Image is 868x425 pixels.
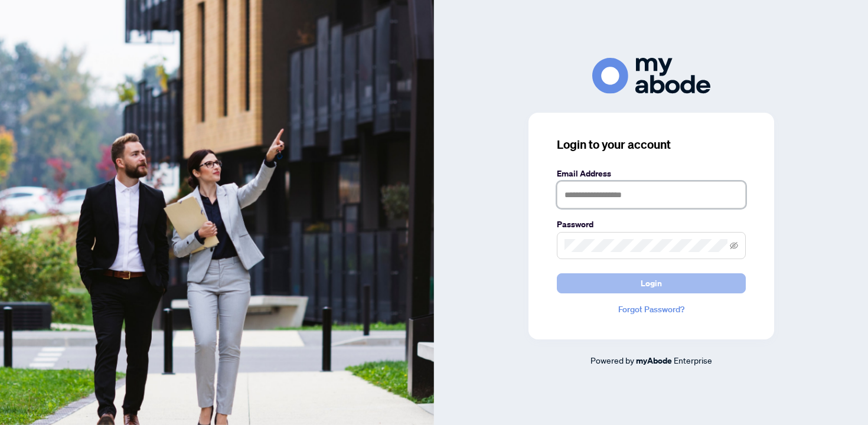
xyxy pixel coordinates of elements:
button: Login [557,273,746,293]
label: Password [557,218,746,231]
a: Forgot Password? [557,303,746,316]
a: myAbode [636,354,672,367]
span: Enterprise [674,355,712,365]
span: Powered by [590,355,634,365]
img: ma-logo [592,58,710,94]
label: Email Address [557,167,746,180]
h3: Login to your account [557,136,746,153]
span: Login [641,274,662,293]
span: eye-invisible [730,241,738,250]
